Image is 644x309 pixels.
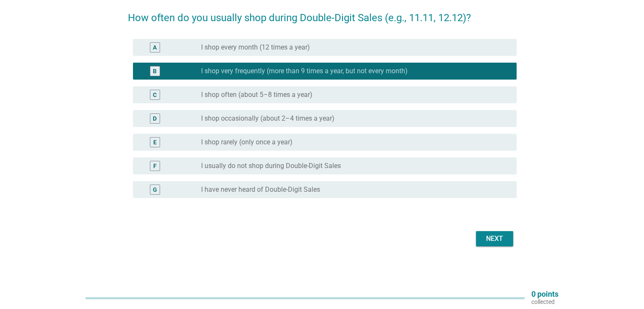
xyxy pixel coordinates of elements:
[201,91,312,99] label: I shop often (about 5–8 times a year)
[153,43,157,52] div: A
[201,162,341,170] label: I usually do not shop during Double-Digit Sales
[531,298,558,306] p: collected
[128,2,517,25] h2: How often do you usually shop during Double-Digit Sales (e.g., 11.11, 12.12)?
[201,138,293,146] label: I shop rarely (only once a year)
[201,185,320,194] label: I have never heard of Double-Digit Sales
[153,138,157,147] div: E
[153,91,157,99] div: C
[483,234,506,244] div: Next
[531,290,558,298] p: 0 points
[201,114,334,123] label: I shop occasionally (about 2–4 times a year)
[153,185,157,194] div: G
[476,231,513,246] button: Next
[153,67,157,76] div: B
[153,162,157,171] div: F
[201,43,310,52] label: I shop every month (12 times a year)
[201,67,408,75] label: I shop very frequently (more than 9 times a year, but not every month)
[153,114,157,123] div: D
